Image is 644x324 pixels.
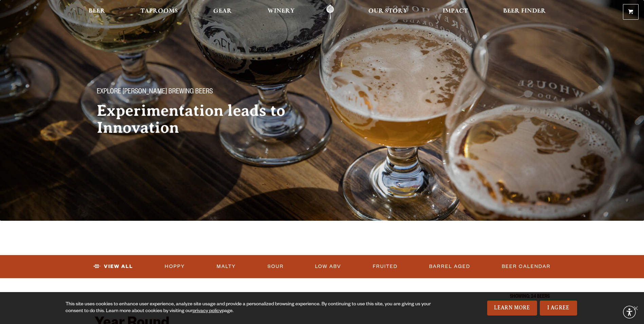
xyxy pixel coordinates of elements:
[364,4,412,20] a: Our Story
[503,8,546,14] span: Beer Finder
[438,4,472,20] a: Impact
[136,4,182,20] a: Taprooms
[97,88,213,97] span: Explore [PERSON_NAME] Brewing Beers
[213,8,232,14] span: Gear
[91,259,136,274] a: View All
[317,4,343,20] a: Odell Home
[443,8,468,14] span: Impact
[209,4,236,20] a: Gear
[426,259,473,274] a: Barrel Aged
[312,259,344,274] a: Low ABV
[141,8,178,14] span: Taprooms
[370,259,400,274] a: Fruited
[84,4,110,20] a: Beer
[89,8,105,14] span: Beer
[540,301,577,316] a: I Agree
[97,102,309,136] h2: Experimentation leads to Innovation
[487,301,537,316] a: Learn More
[214,259,239,274] a: Malty
[268,8,295,14] span: Winery
[499,4,550,20] a: Beer Finder
[499,259,553,274] a: Beer Calendar
[192,309,222,314] a: privacy policy
[368,8,407,14] span: Our Story
[66,301,431,315] div: This site uses cookies to enhance user experience, analyze site usage and provide a personalized ...
[263,4,299,20] a: Winery
[162,259,188,274] a: Hoppy
[265,259,287,274] a: Sour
